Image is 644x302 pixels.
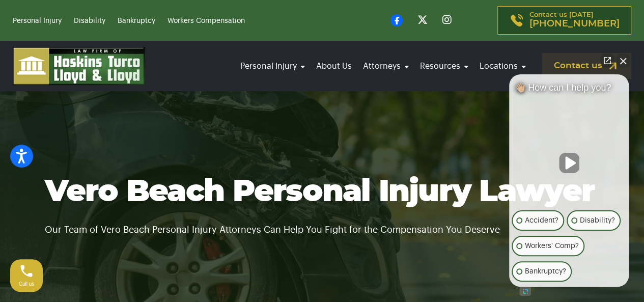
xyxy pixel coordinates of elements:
[13,17,62,24] a: Personal Injury
[580,214,615,227] p: Disability?
[19,281,35,287] span: Call us
[45,174,600,210] h1: Vero Beach Personal Injury Lawyer
[497,6,631,35] a: Contact us [DATE][PHONE_NUMBER]
[519,287,531,296] a: Open intaker chat
[360,52,412,80] a: Attorneys
[13,47,145,85] img: logo
[600,53,614,68] a: Open direct chat
[118,17,155,24] a: Bankruptcy
[616,53,630,68] button: Close Intaker Chat Widget
[167,17,245,24] a: Workers Compensation
[559,153,579,173] button: Unmute video
[74,17,105,24] a: Disability
[529,19,620,29] span: [PHONE_NUMBER]
[45,210,600,237] p: Our Team of Vero Beach Personal Injury Attorneys Can Help You Fight for the Compensation You Deserve
[313,52,355,80] a: About Us
[525,265,566,278] p: Bankruptcy?
[417,52,471,80] a: Resources
[525,240,579,252] p: Workers' Comp?
[542,53,631,79] a: Contact us
[529,12,620,29] p: Contact us [DATE]
[509,82,629,98] div: 👋🏼 How can I help you?
[525,214,558,227] p: Accident?
[237,52,308,80] a: Personal Injury
[477,52,529,80] a: Locations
